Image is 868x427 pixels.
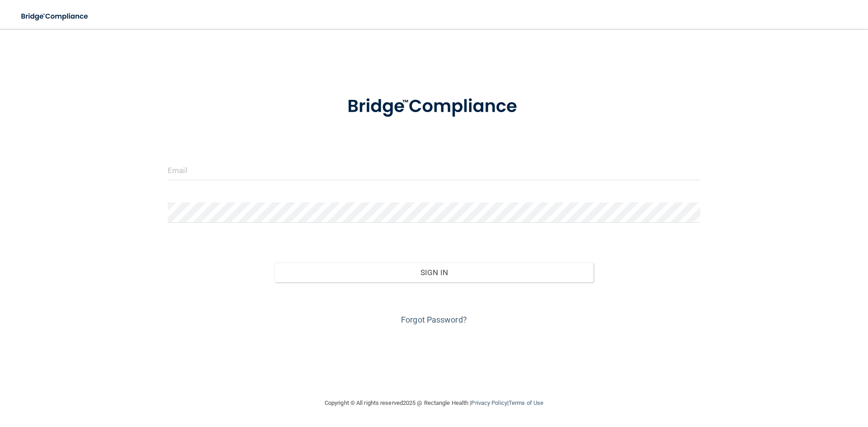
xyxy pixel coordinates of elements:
[269,389,599,418] div: Copyright © All rights reserved 2025 @ Rectangle Health | |
[509,399,543,406] a: Terms of Use
[274,263,594,282] button: Sign In
[14,7,97,26] img: bridge_compliance_login_screen.278c3ca4.svg
[401,315,467,324] a: Forgot Password?
[168,160,700,180] input: Email
[329,83,539,130] img: bridge_compliance_login_screen.278c3ca4.svg
[471,399,507,406] a: Privacy Policy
